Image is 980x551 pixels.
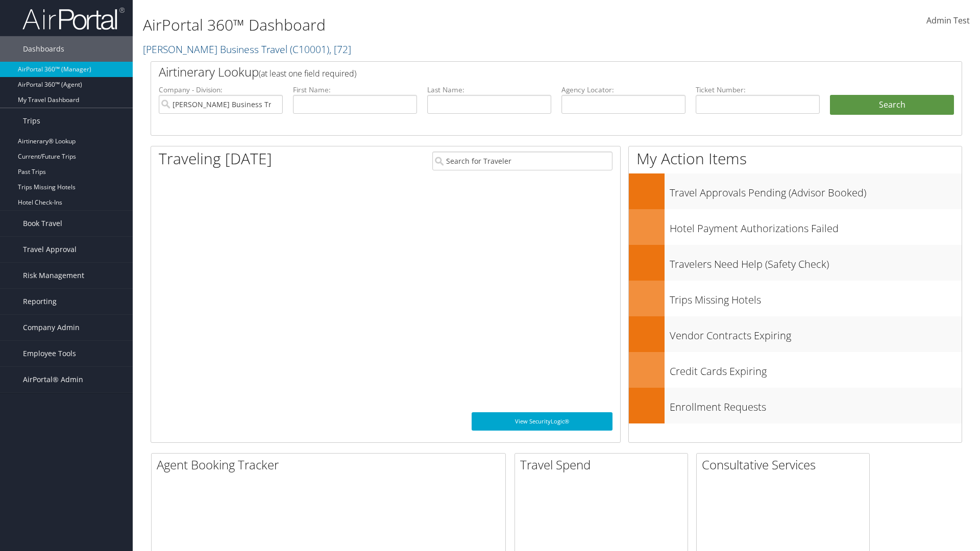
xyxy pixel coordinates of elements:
[23,36,64,62] span: Dashboards
[561,85,685,95] label: Agency Locator:
[432,152,612,170] input: Search for Traveler
[629,316,962,352] a: Vendor Contracts Expiring
[926,15,970,26] span: Admin Test
[472,412,612,431] a: View SecurityLogic®
[23,237,77,262] span: Travel Approval
[290,42,329,56] span: ( C10001 )
[520,456,688,473] h2: Travel Spend
[427,85,551,95] label: Last Name:
[23,108,40,134] span: Trips
[23,315,80,340] span: Company Admin
[702,456,869,473] h2: Consultative Services
[23,263,84,288] span: Risk Management
[830,95,954,115] button: Search
[23,341,76,366] span: Employee Tools
[670,359,962,379] h3: Credit Cards Expiring
[629,209,962,245] a: Hotel Payment Authorizations Failed
[629,148,962,169] h1: My Action Items
[329,42,351,56] span: , [ 72 ]
[159,85,283,95] label: Company - Division:
[629,173,962,209] a: Travel Approvals Pending (Advisor Booked)
[670,252,962,271] h3: Travelers Need Help (Safety Check)
[670,323,962,343] h3: Vendor Contracts Expiring
[293,85,417,95] label: First Name:
[629,245,962,281] a: Travelers Need Help (Safety Check)
[23,289,57,314] span: Reporting
[159,63,887,81] h2: Airtinerary Lookup
[670,288,962,307] h3: Trips Missing Hotels
[670,181,962,200] h3: Travel Approvals Pending (Advisor Booked)
[670,216,962,236] h3: Hotel Payment Authorizations Failed
[259,68,356,79] span: (at least one field required)
[22,7,125,31] img: airportal-logo.png
[926,5,970,37] a: Admin Test
[23,211,62,236] span: Book Travel
[143,42,351,56] a: [PERSON_NAME] Business Travel
[629,352,962,388] a: Credit Cards Expiring
[670,395,962,414] h3: Enrollment Requests
[696,85,820,95] label: Ticket Number:
[629,388,962,423] a: Enrollment Requests
[159,148,272,169] h1: Traveling [DATE]
[629,281,962,316] a: Trips Missing Hotels
[143,14,694,36] h1: AirPortal 360™ Dashboard
[23,367,83,392] span: AirPortal® Admin
[157,456,505,473] h2: Agent Booking Tracker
